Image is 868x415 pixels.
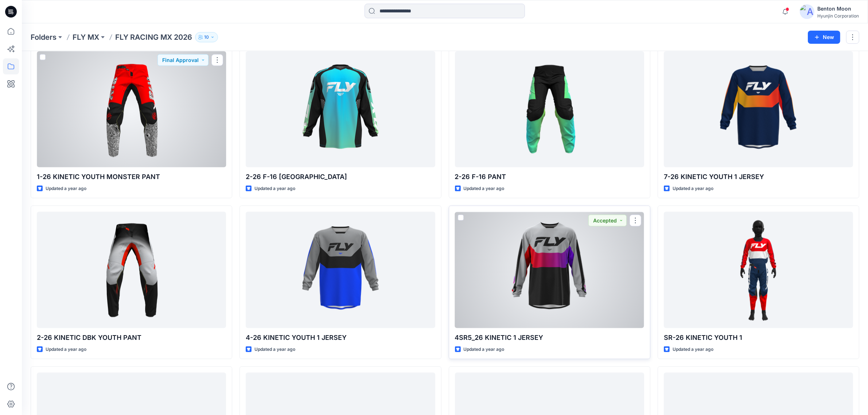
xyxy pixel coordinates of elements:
a: FLY MX [73,32,99,42]
a: 7-26 KINETIC YOUTH 1 JERSEY [664,51,853,167]
p: 7-26 KINETIC YOUTH 1 JERSEY [664,172,853,182]
p: Updated a year ago [464,346,505,353]
button: 10 [195,32,218,42]
p: SR-26 KINETIC YOUTH 1 [664,333,853,343]
p: 2-26 F-16 [GEOGRAPHIC_DATA] [246,172,435,182]
div: Hyunjin Corporation [817,13,859,19]
a: 2-26 F-16 PANT [455,51,644,167]
p: 4-26 KINETIC YOUTH 1 JERSEY [246,333,435,343]
p: FLY RACING MX 2026 [115,32,192,42]
div: Benton Moon [817,4,859,13]
a: 4-26 KINETIC YOUTH 1 JERSEY [246,212,435,328]
p: 2-26 F-16 PANT [455,172,644,182]
p: Updated a year ago [254,185,295,193]
a: 2-26 KINETIC DBK YOUTH PANT [37,212,226,328]
p: Updated a year ago [46,185,86,193]
a: 2-26 F-16 JERSEY [246,51,435,167]
p: Updated a year ago [673,346,713,353]
p: Updated a year ago [673,185,713,193]
p: 2-26 KINETIC DBK YOUTH PANT [37,333,226,343]
img: avatar [800,4,814,19]
p: 10 [204,33,209,41]
a: 1-26 KINETIC YOUTH MONSTER PANT [37,51,226,167]
p: 1-26 KINETIC YOUTH MONSTER PANT [37,172,226,182]
p: Updated a year ago [464,185,505,193]
a: 4SR5_26 KINETIC 1 JERSEY [455,212,644,328]
p: Updated a year ago [46,346,86,353]
a: Folders [31,32,57,42]
a: SR-26 KINETIC YOUTH 1 [664,212,853,328]
p: 4SR5_26 KINETIC 1 JERSEY [455,333,644,343]
button: New [808,31,840,44]
p: Updated a year ago [254,346,295,353]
